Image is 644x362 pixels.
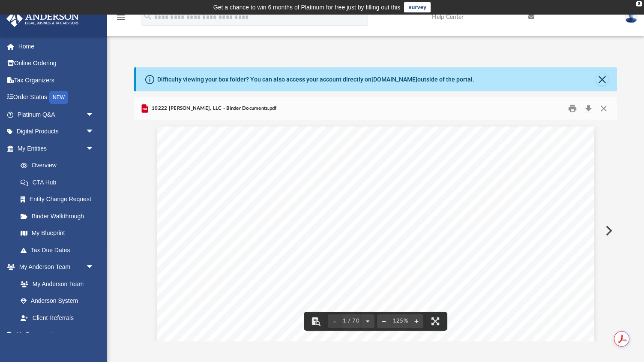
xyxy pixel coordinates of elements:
a: Binder Walkthrough [12,208,107,225]
button: Next File [599,219,617,243]
span: reading and reviewing, for accuracy, all of the information in this portfolio. After your review,... [208,302,533,310]
div: Document Viewer [134,120,617,341]
span: [STREET_ADDRESS] [208,224,280,232]
span: [PERSON_NAME] and [PERSON_NAME] [208,215,341,223]
a: My Documentsarrow_drop_down [6,326,103,344]
button: Toggle findbar [306,312,325,331]
i: search [143,12,153,21]
div: Current zoom level [391,318,410,324]
div: Difficulty viewing your box folder? You can also access your account directly on outside of the p... [157,75,474,84]
span: 10222 [PERSON_NAME], LLC [428,284,528,292]
a: CTA Hub [12,174,107,191]
a: survey [404,2,431,12]
a: Anderson System [12,293,103,310]
span: 10222 [PERSON_NAME], LLC [247,251,347,259]
i: menu [116,12,126,22]
img: User Pic [625,11,638,23]
a: Digital Productsarrow_drop_down [6,123,107,140]
span: – Here, you will find information about your Company, such as members, EIN, etc. [268,338,531,345]
span: Re: [234,251,246,259]
a: My Blueprint [12,225,103,242]
span: arrow_drop_down [86,259,103,276]
div: NEW [49,91,68,104]
button: Print [564,102,581,115]
span: Overview [234,338,267,345]
button: Next page [361,312,374,331]
button: Close [596,73,608,85]
button: Close [596,102,611,115]
span: 1 / 70 [341,318,361,324]
a: Client Referrals [12,309,103,326]
a: menu [116,16,126,22]
a: Online Ordering [6,55,107,72]
a: [DOMAIN_NAME] [371,76,417,83]
img: Anderson Advisors Platinum Portal [4,10,81,27]
a: Order StatusNEW [6,89,107,106]
span: Dear [PERSON_NAME] and [PERSON_NAME], [208,269,361,277]
a: Overview [12,157,107,174]
div: close [636,1,642,6]
span: Enclosed in this portfolio, you will find your operating agreement for [208,284,426,292]
span: and several [497,284,533,292]
span: [GEOGRAPHIC_DATA][US_STATE] [208,233,323,241]
button: 1 / 70 [341,312,361,331]
a: My Anderson Teamarrow_drop_down [6,259,103,276]
a: Home [6,38,107,55]
a: Platinum Q&Aarrow_drop_down [6,106,107,123]
span: Here is a synopsis of what steps are required with detailed information following in each section: [208,324,513,332]
div: File preview [134,120,617,341]
span: other important documents for the creation and operation of your new Company. You are responsible... [208,293,538,301]
a: My Anderson Team [12,275,99,293]
span: need to complete several tasks to finalize the establishment of your Company. [208,311,453,319]
span: arrow_drop_down [86,106,103,124]
button: Enter fullscreen [426,312,445,331]
button: Zoom out [377,312,391,331]
span: arrow_drop_down [86,123,103,141]
span: 10222 [PERSON_NAME], LLC - Binder Documents.pdf [150,105,277,112]
span: arrow_drop_down [86,140,103,157]
a: My Entitiesarrow_drop_down [6,140,107,157]
div: Get a chance to win 6 months of Platinum for free just by filling out this [213,2,401,12]
button: Zoom in [410,312,423,331]
a: Tax Organizers [6,72,107,89]
a: Tax Due Dates [12,241,107,259]
span: arrow_drop_down [86,326,103,344]
button: Download [581,102,596,115]
a: Entity Change Request [12,191,107,208]
div: Preview [134,97,617,341]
